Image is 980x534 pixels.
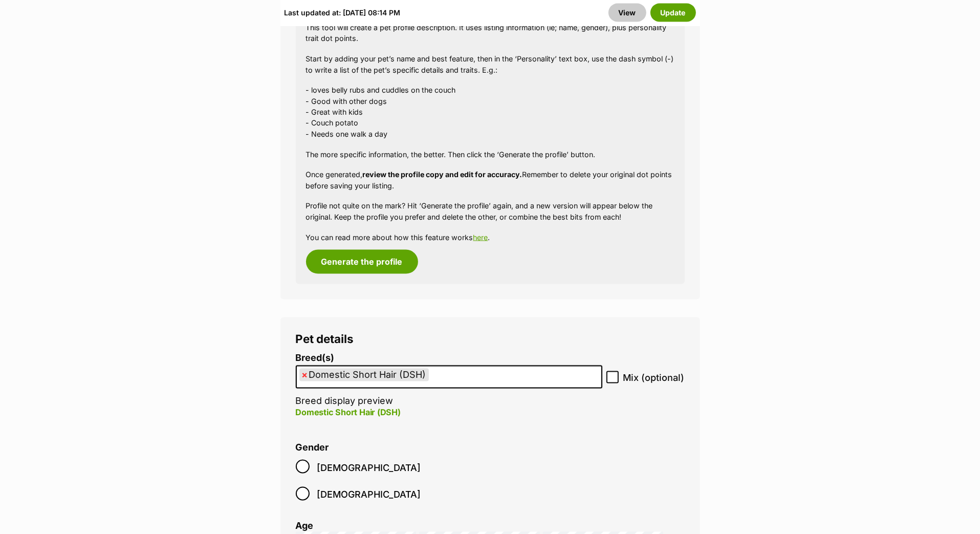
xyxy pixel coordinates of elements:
[363,170,522,179] strong: review the profile copy and edit for accuracy.
[306,232,674,243] p: You can read more about how this feature works .
[608,4,646,22] a: View
[317,460,421,476] span: [DEMOGRAPHIC_DATA]
[296,353,602,430] li: Breed display preview
[306,149,674,160] p: The more specific information, the better. Then click the ‘Generate the profile’ button.
[296,407,602,419] p: Domestic Short Hair (DSH)
[296,332,354,346] span: Pet details
[306,84,674,139] p: - loves belly rubs and cuddles on the couch - Good with other dogs - Great with kids - Couch pota...
[299,369,429,381] li: Domestic Short Hair (DSH)
[306,169,674,191] p: Once generated, Remember to delete your original dot points before saving your listing.
[296,521,314,531] label: Age
[306,200,674,222] p: Profile not quite on the mark? Hit ‘Generate the profile’ again, and a new version will appear be...
[623,371,685,385] span: Mix (optional)
[285,4,401,22] div: Last updated at: [DATE] 08:14 PM
[306,53,674,75] p: Start by adding your pet’s name and best feature, then in the ‘Personality’ text box, use the das...
[650,4,696,22] button: Update
[306,22,674,44] p: This tool will create a pet profile description. It uses listing information (ie; name, gender), ...
[317,487,421,503] span: [DEMOGRAPHIC_DATA]
[306,250,418,273] button: Generate the profile
[302,369,308,381] span: ×
[296,443,329,454] label: Gender
[473,233,488,242] a: here
[296,353,602,364] label: Breed(s)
